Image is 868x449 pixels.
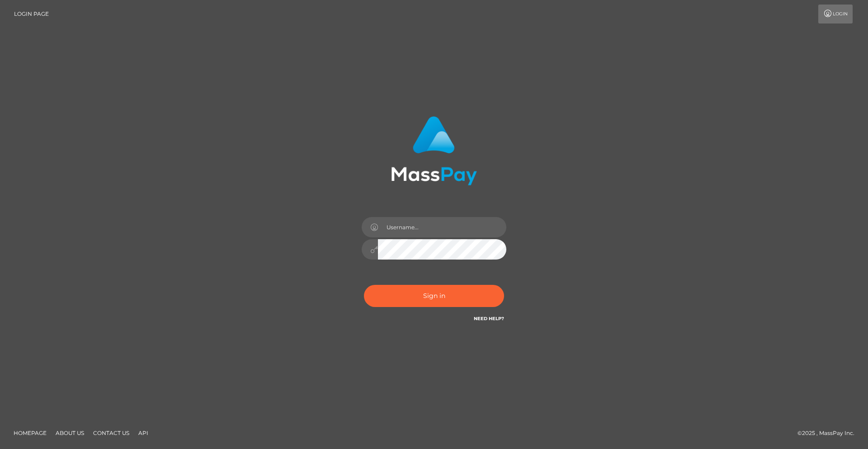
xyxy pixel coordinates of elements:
a: Login [818,5,853,24]
a: Contact Us [90,426,133,440]
img: MassPay Login [391,116,477,185]
input: Username... [378,217,506,237]
a: About Us [52,426,88,440]
a: Homepage [10,426,50,440]
a: API [135,426,152,440]
div: © 2025 , MassPay Inc. [797,428,861,438]
a: Login Page [14,5,49,24]
button: Sign in [364,285,504,307]
a: Need Help? [474,316,504,321]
